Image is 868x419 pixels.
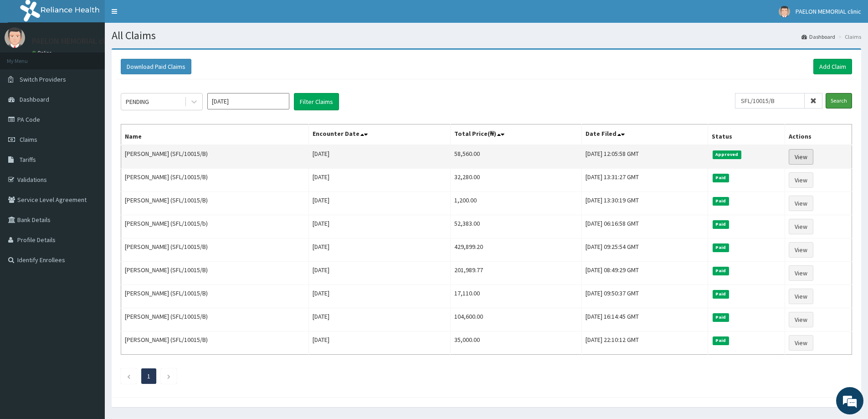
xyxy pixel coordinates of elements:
td: [PERSON_NAME] (SFL/10015/B) [121,262,309,285]
p: PAELON MEMORIAL clinic [32,37,118,45]
a: View [789,335,813,351]
td: 58,560.00 [450,145,581,169]
a: Next page [167,372,171,380]
td: [PERSON_NAME] (SFL/10015/B) [121,192,309,215]
td: [DATE] [309,169,451,192]
td: [DATE] 09:25:54 GMT [581,238,708,262]
th: Status [708,124,785,145]
td: [DATE] 08:49:29 GMT [581,262,708,285]
td: [PERSON_NAME] (SFL/10015/B) [121,285,309,308]
td: [PERSON_NAME] (SFL/10015/B) [121,308,309,331]
td: 104,600.00 [450,308,581,331]
td: 201,989.77 [450,262,581,285]
a: Dashboard [801,33,835,41]
input: Select Month and Year [207,93,289,109]
td: [DATE] [309,215,451,238]
td: [DATE] [309,262,451,285]
td: [DATE] 16:14:45 GMT [581,308,708,331]
td: [DATE] 09:50:37 GMT [581,285,708,308]
span: Approved [713,150,741,159]
th: Name [121,124,309,145]
a: View [789,265,813,281]
td: [DATE] [309,145,451,169]
a: Add Claim [813,59,852,74]
th: Actions [785,124,852,145]
span: Switch Providers [20,75,66,83]
span: Paid [713,313,729,321]
a: Page 1 is your current page [147,372,150,380]
a: View [789,312,813,327]
td: [PERSON_NAME] (SFL/10015/B) [121,169,309,192]
td: [DATE] 13:30:19 GMT [581,192,708,215]
a: Online [32,50,54,56]
a: View [789,289,813,304]
button: Download Paid Claims [121,59,191,74]
button: Filter Claims [294,93,339,110]
td: [PERSON_NAME] (SFL/10015/B) [121,145,309,169]
td: 429,899.20 [450,238,581,262]
input: Search by HMO ID [735,93,805,109]
img: User Image [779,6,790,17]
td: [DATE] [309,331,451,355]
td: 32,280.00 [450,169,581,192]
li: Claims [836,33,861,41]
td: [DATE] [309,285,451,308]
td: [DATE] [309,308,451,331]
h1: All Claims [112,30,861,41]
td: 17,110.00 [450,285,581,308]
td: [DATE] 22:10:12 GMT [581,331,708,355]
a: View [789,172,813,188]
td: [PERSON_NAME] (SFL/10015/b) [121,215,309,238]
span: Paid [713,174,729,182]
td: [DATE] [309,238,451,262]
span: Claims [20,135,37,144]
span: Paid [713,267,729,275]
td: [PERSON_NAME] (SFL/10015/B) [121,331,309,355]
span: Paid [713,290,729,298]
span: Paid [713,220,729,228]
td: [DATE] [309,192,451,215]
td: [DATE] 13:31:27 GMT [581,169,708,192]
td: [DATE] 12:05:58 GMT [581,145,708,169]
img: User Image [5,27,25,48]
a: View [789,242,813,258]
div: PENDING [126,97,149,106]
span: Tariffs [20,155,36,164]
td: 52,383.00 [450,215,581,238]
a: Previous page [127,372,131,380]
a: View [789,219,813,234]
td: [DATE] 06:16:58 GMT [581,215,708,238]
input: Search [826,93,852,109]
td: 35,000.00 [450,331,581,355]
td: 1,200.00 [450,192,581,215]
span: Dashboard [20,95,49,103]
a: View [789,149,813,165]
span: PAELON MEMORIAL clinic [796,7,861,16]
th: Total Price(₦) [450,124,581,145]
td: [PERSON_NAME] (SFL/10015/B) [121,238,309,262]
span: Paid [713,243,729,252]
span: Paid [713,197,729,205]
th: Encounter Date [309,124,451,145]
th: Date Filed [581,124,708,145]
a: View [789,196,813,211]
span: Paid [713,336,729,345]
